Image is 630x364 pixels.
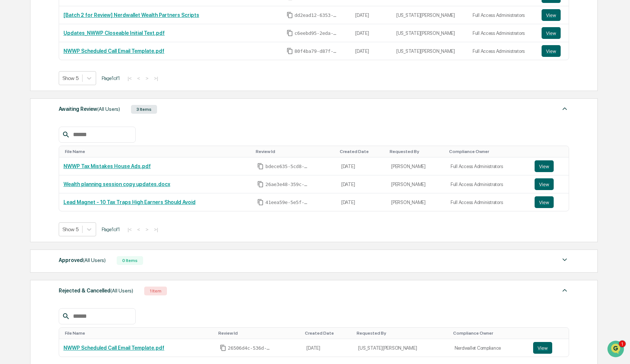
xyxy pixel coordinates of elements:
[468,6,537,24] td: Full Access Administrators
[65,331,212,336] div: Toggle SortBy
[446,175,530,193] td: Full Access Administrators
[15,130,47,138] span: Preclearance
[256,149,334,154] div: Toggle SortBy
[265,182,309,188] span: 26ae3e48-359c-401d-99d7-b9f70675ab9f
[535,331,565,336] div: Toggle SortBy
[607,340,626,360] iframe: Open customer support
[7,131,13,137] div: 🖐️
[295,30,339,36] span: c6eebd95-2eda-47bf-a497-3eb1b7318b58
[392,24,468,42] td: [US_STATE][PERSON_NAME]
[152,75,160,81] button: >|
[287,48,293,54] span: Copy Id
[73,162,89,168] span: Pylon
[7,93,19,105] img: Jack Rasmussen
[83,257,106,263] span: (All Users)
[340,149,384,154] div: Toggle SortBy
[59,255,106,265] div: Approved
[337,175,387,193] td: [DATE]
[542,45,561,57] button: View
[110,288,133,294] span: (All Users)
[265,164,309,170] span: bdece635-5cd8-4def-9915-736a71674fb4
[533,342,552,354] button: View
[7,15,134,27] p: How can we help?
[351,24,392,42] td: [DATE]
[542,27,564,39] a: View
[535,196,554,208] button: View
[535,160,554,172] button: View
[257,181,264,188] span: Copy Id
[453,331,526,336] div: Toggle SortBy
[7,145,13,151] div: 🔎
[15,100,21,106] img: 1746055101610-c473b297-6a78-478c-a979-82029cc54cd1
[15,144,46,152] span: Data Lookup
[535,160,564,172] a: View
[65,100,80,106] span: [DATE]
[560,286,569,295] img: caret
[295,12,339,18] span: dd2ead12-6353-41e4-9b21-1b0cf20a9be1
[354,339,450,357] td: [US_STATE][PERSON_NAME]
[392,42,468,60] td: [US_STATE][PERSON_NAME]
[61,100,63,106] span: •
[535,178,564,190] a: View
[125,226,134,233] button: |<
[33,56,120,63] div: Start new chat
[50,127,94,141] a: 🗄️Attestations
[387,157,446,175] td: [PERSON_NAME]
[305,331,351,336] div: Toggle SortBy
[302,339,354,357] td: [DATE]
[218,331,299,336] div: Toggle SortBy
[295,48,339,54] span: 80f4ba79-d87f-4cb6-8458-b68e2bdb47c7
[387,175,446,193] td: [PERSON_NAME]
[63,12,199,18] a: [Batch 2 for Review] Nerdwallet Wealth Partners Scripts
[19,33,121,41] input: Clear
[117,256,143,265] div: 0 Items
[7,56,21,69] img: 1746055101610-c473b297-6a78-478c-a979-82029cc54cd1
[144,287,167,295] div: 1 Item
[63,199,196,205] a: Lead Magnet - 10 Tax Traps High Earners Should Avoid
[468,24,537,42] td: Full Access Administrators
[23,100,59,106] span: [PERSON_NAME]
[143,75,151,81] button: >
[97,106,120,112] span: (All Users)
[387,193,446,211] td: [PERSON_NAME]
[4,127,50,141] a: 🖐️Preclearance
[542,9,564,21] a: View
[4,141,49,154] a: 🔎Data Lookup
[220,345,226,351] span: Copy Id
[536,149,566,154] div: Toggle SortBy
[15,56,29,69] img: 8933085812038_c878075ebb4cc5468115_72.jpg
[446,193,530,211] td: Full Access Administrators
[63,48,164,54] a: NWWP Scheduled Call Email Template.pdf
[52,162,89,168] a: Powered byPylon
[135,75,142,81] button: <
[65,149,250,154] div: Toggle SortBy
[287,12,293,18] span: Copy Id
[351,6,392,24] td: [DATE]
[535,178,554,190] button: View
[542,45,564,57] a: View
[125,58,134,67] button: Start new chat
[63,345,164,351] a: NWWP Scheduled Call Email Template.pdf
[63,181,170,187] a: Wealth planning session copy updates.docx
[135,226,142,233] button: <
[63,163,151,169] a: NWWP Tax Mistakes House Ads.pdf
[125,75,134,81] button: |<
[337,157,387,175] td: [DATE]
[542,9,561,21] button: View
[63,30,165,36] a: Updates_NWWP Closeable Initial Text.pdf
[542,27,561,39] button: View
[450,339,529,357] td: Nerdwallet Compliance
[257,163,264,170] span: Copy Id
[7,81,47,87] div: Past conversations
[61,130,91,138] span: Attestations
[228,345,272,351] span: 26506d4c-536d-4158-9f58-68a10e05dfdf
[560,255,569,264] img: caret
[152,226,160,233] button: >|
[449,149,527,154] div: Toggle SortBy
[59,286,133,295] div: Rejected & Cancelled
[131,105,157,114] div: 3 Items
[33,63,101,69] div: We're available if you need us!
[535,196,564,208] a: View
[351,42,392,60] td: [DATE]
